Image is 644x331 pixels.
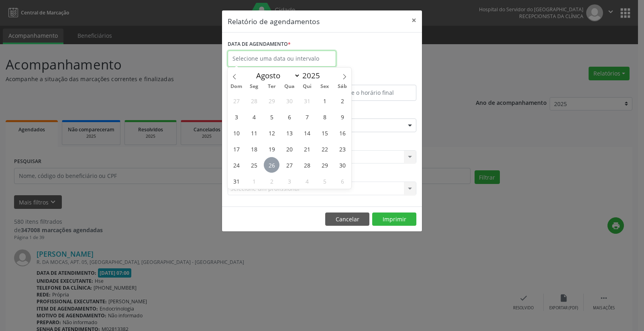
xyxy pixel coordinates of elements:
[317,109,332,125] span: Agosto 8, 2025
[281,84,298,89] span: Qua
[317,173,332,189] span: Setembro 5, 2025
[252,70,300,81] select: Month
[228,109,244,125] span: Agosto 3, 2025
[246,109,262,125] span: Agosto 4, 2025
[228,51,336,67] input: Selecione uma data ou intervalo
[264,157,279,173] span: Agosto 26, 2025
[264,93,279,108] span: Julho 29, 2025
[264,109,279,125] span: Agosto 5, 2025
[299,173,315,189] span: Setembro 4, 2025
[246,141,262,157] span: Agosto 18, 2025
[334,125,350,141] span: Agosto 16, 2025
[299,125,315,141] span: Agosto 14, 2025
[298,84,316,89] span: Qui
[264,173,279,189] span: Setembro 2, 2025
[317,125,332,141] span: Agosto 15, 2025
[228,93,244,108] span: Julho 27, 2025
[228,38,291,51] label: DATA DE AGENDAMENTO
[228,173,244,189] span: Agosto 31, 2025
[228,16,320,27] h5: Relatório de agendamentos
[334,84,351,89] span: Sáb
[324,85,416,101] input: Selecione o horário final
[281,125,297,141] span: Agosto 13, 2025
[372,212,416,226] button: Imprimir
[228,125,244,141] span: Agosto 10, 2025
[246,93,262,108] span: Julho 28, 2025
[246,173,262,189] span: Setembro 1, 2025
[334,141,350,157] span: Agosto 23, 2025
[334,157,350,173] span: Agosto 30, 2025
[263,84,281,89] span: Ter
[299,93,315,108] span: Julho 31, 2025
[246,125,262,141] span: Agosto 11, 2025
[324,72,416,85] label: ATÉ
[299,141,315,157] span: Agosto 21, 2025
[228,84,245,89] span: Dom
[245,84,263,89] span: Seg
[300,70,327,81] input: Year
[228,141,244,157] span: Agosto 17, 2025
[281,173,297,189] span: Setembro 3, 2025
[228,157,244,173] span: Agosto 24, 2025
[334,93,350,108] span: Agosto 2, 2025
[299,109,315,125] span: Agosto 7, 2025
[317,93,332,108] span: Agosto 1, 2025
[281,141,297,157] span: Agosto 20, 2025
[317,141,332,157] span: Agosto 22, 2025
[317,157,332,173] span: Agosto 29, 2025
[334,109,350,125] span: Agosto 9, 2025
[281,157,297,173] span: Agosto 27, 2025
[334,173,350,189] span: Setembro 6, 2025
[316,84,334,89] span: Sex
[325,212,369,226] button: Cancelar
[281,109,297,125] span: Agosto 6, 2025
[281,93,297,108] span: Julho 30, 2025
[246,157,262,173] span: Agosto 25, 2025
[406,10,422,30] button: Close
[264,125,279,141] span: Agosto 12, 2025
[299,157,315,173] span: Agosto 28, 2025
[264,141,279,157] span: Agosto 19, 2025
